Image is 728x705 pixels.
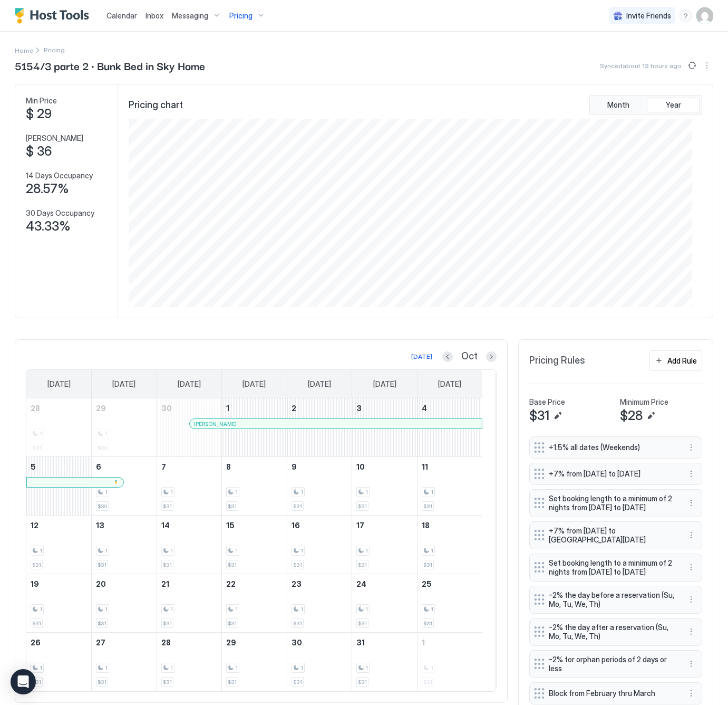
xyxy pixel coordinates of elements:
[170,489,173,496] span: 1
[422,404,427,413] span: 4
[161,579,169,588] span: 21
[549,689,674,698] span: Block from February thru March
[92,398,157,418] a: September 29, 2025
[685,497,697,509] button: More options
[287,574,352,594] a: October 23, 2025
[701,59,713,72] div: menu
[26,398,91,418] a: September 28, 2025
[685,468,697,480] div: menu
[229,11,253,21] span: Pricing
[163,503,172,510] span: $31
[685,441,697,454] div: menu
[235,489,238,496] span: 1
[163,620,172,627] span: $31
[222,398,287,418] a: October 1, 2025
[417,574,482,633] td: October 25, 2025
[352,633,417,652] a: October 31, 2025
[418,633,482,652] a: November 1, 2025
[417,457,482,516] td: October 11, 2025
[287,574,352,633] td: October 23, 2025
[222,633,287,691] td: October 29, 2025
[423,620,432,627] span: $31
[163,561,172,568] span: $31
[26,516,91,535] a: October 12, 2025
[194,421,478,427] div: [PERSON_NAME]
[352,574,417,594] a: October 24, 2025
[649,350,702,371] button: Add Rule
[352,457,417,477] a: October 10, 2025
[607,100,629,110] span: Month
[549,623,674,641] span: -2% the day after a reservation (Su, Mo, Tu, We, Th)
[356,404,362,413] span: 3
[157,398,222,457] td: September 30, 2025
[300,547,303,554] span: 1
[98,561,106,568] span: $31
[161,462,166,471] span: 7
[292,521,300,530] span: 16
[667,355,697,366] div: Add Rule
[431,547,433,554] span: 1
[411,352,432,361] div: [DATE]
[106,10,137,21] a: Calendar
[300,606,303,613] span: 1
[96,638,105,647] span: 27
[92,574,157,633] td: October 20, 2025
[417,516,482,574] td: October 18, 2025
[31,579,39,588] span: 19
[592,98,645,112] button: Month
[96,521,104,530] span: 13
[157,457,222,516] td: October 7, 2025
[356,579,366,588] span: 24
[287,516,352,535] a: October 16, 2025
[685,625,697,638] button: More options
[32,620,41,627] span: $31
[92,398,157,457] td: September 29, 2025
[161,521,170,530] span: 14
[352,574,418,633] td: October 24, 2025
[228,679,237,685] span: $31
[26,144,52,159] span: $ 36
[26,633,92,691] td: October 26, 2025
[529,355,585,367] span: Pricing Rules
[222,516,287,535] a: October 15, 2025
[287,398,352,418] a: October 2, 2025
[92,574,157,594] a: October 20, 2025
[422,521,430,530] span: 18
[26,457,91,477] a: October 5, 2025
[356,521,364,530] span: 17
[418,457,482,477] a: October 11, 2025
[589,95,702,115] div: tab-group
[685,687,697,700] button: More options
[47,379,71,389] span: [DATE]
[15,8,94,24] a: Host Tools Logo
[685,497,697,509] div: menu
[352,398,417,418] a: October 3, 2025
[157,574,222,633] td: October 21, 2025
[235,547,238,554] span: 1
[422,638,425,647] span: 1
[226,462,231,471] span: 8
[222,457,287,516] td: October 8, 2025
[422,579,432,588] span: 25
[92,633,157,691] td: October 27, 2025
[106,11,137,20] span: Calendar
[228,561,237,568] span: $31
[161,404,172,413] span: 30
[92,633,157,652] a: October 27, 2025
[696,7,713,24] div: User profile
[293,620,302,627] span: $31
[666,100,681,110] span: Year
[26,96,57,106] span: Min Price
[358,503,367,510] span: $31
[235,606,238,613] span: 1
[40,664,42,671] span: 1
[40,606,42,613] span: 1
[685,625,697,638] div: menu
[551,409,564,422] button: Edit
[105,664,108,671] span: 1
[96,462,101,471] span: 6
[26,633,91,652] a: October 26, 2025
[356,462,365,471] span: 10
[145,11,163,20] span: Inbox
[292,579,302,588] span: 23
